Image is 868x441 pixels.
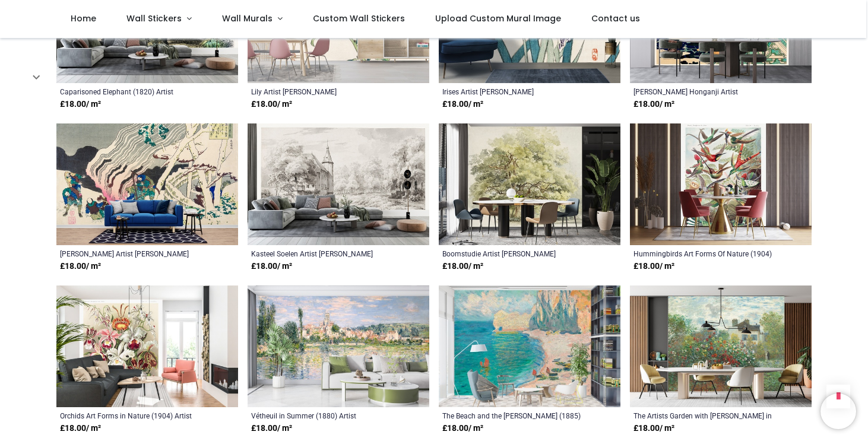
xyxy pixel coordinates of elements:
[630,285,812,407] img: The Artists Garden with Dahlias in Argenteuil Wall Mural Artist Claude Monet
[56,285,238,407] img: Orchids Art Forms in Nature (1904) Wall Mural Artist Ernst Haeckel
[251,249,391,258] a: Kasteel Soelen Artist [PERSON_NAME]
[60,423,101,434] strong: £ 18.00 / m²
[71,12,96,24] span: Home
[251,261,292,272] strong: £ 18.00 / m²
[633,423,674,434] strong: £ 18.00 / m²
[442,87,582,96] a: Irises Artist [PERSON_NAME]
[442,99,483,110] strong: £ 18.00 / m²
[633,249,773,258] a: Hummingbirds Art Forms Of Nature (1904) Artist [PERSON_NAME]
[60,411,199,420] a: Orchids Art Forms in Nature (1904) Artist [PERSON_NAME]
[222,12,273,24] span: Wall Murals
[251,99,292,110] strong: £ 18.00 / m²
[60,87,199,96] a: Caparisoned Elephant (1820) Artist [PERSON_NAME]
[442,261,483,272] strong: £ 18.00 / m²
[633,411,773,420] a: The Artists Garden with [PERSON_NAME] in Argenteuil Artist [PERSON_NAME]
[60,261,101,272] strong: £ 18.00 / m²
[591,12,640,24] span: Contact us
[439,285,620,407] img: The Beach and the Falaise dAmont (1885) Wall Mural Artist Claude Monet
[251,87,391,96] a: Lily Artist [PERSON_NAME]
[313,12,405,24] span: Custom Wall Stickers
[126,12,182,24] span: Wall Stickers
[248,285,429,407] img: Vétheuil in Summer (1880) Wall Mural Artist Claude Monet
[251,423,292,434] strong: £ 18.00 / m²
[442,411,582,420] a: The Beach and the [PERSON_NAME] (1885) Artist [PERSON_NAME]
[630,123,812,245] img: Hummingbirds Art Forms Of Nature (1904) Wall Mural Artist Ernst Haeckel
[442,249,582,258] a: Boomstudie Artist [PERSON_NAME]
[248,123,429,245] img: Kasteel Soelen Wall Mural Artist George Andries Roth
[251,411,391,420] a: Vétheuil in Summer (1880) Artist [PERSON_NAME]
[633,87,773,96] a: [PERSON_NAME] Honganji Artist [PERSON_NAME]
[442,423,483,434] strong: £ 18.00 / m²
[435,12,561,24] span: Upload Custom Mural Image
[60,249,199,258] a: [PERSON_NAME] Artist [PERSON_NAME]
[633,261,674,272] strong: £ 18.00 / m²
[821,394,856,429] iframe: Brevo live chat
[56,123,238,245] img: Minamoto no Muneyuki Ason Wall Mural Artist Katsushika Hokusai
[633,99,674,110] strong: £ 18.00 / m²
[60,99,101,110] strong: £ 18.00 / m²
[439,123,620,245] img: Boomstudie Wall Mural Artist George Andries Roth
